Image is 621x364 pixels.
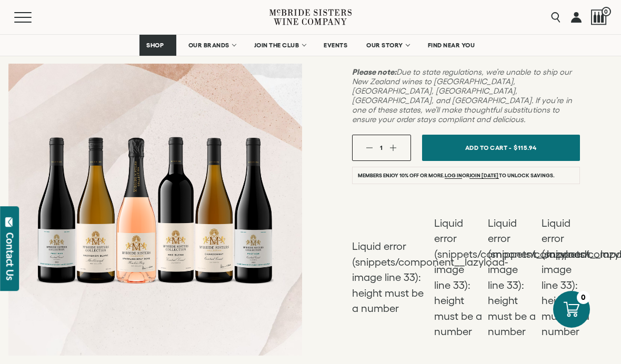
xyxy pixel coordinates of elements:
[352,167,580,184] li: Members enjoy 10% off or more. or to unlock savings.
[602,7,611,16] span: 0
[422,135,580,161] button: Add To Cart - $115.94
[514,140,537,155] span: $115.94
[139,35,176,56] a: SHOP
[542,216,590,340] li: Liquid error (snippets/component__lazyload-image line 33): height must be a number
[469,173,498,179] a: join [DATE]
[366,42,403,49] span: OUR STORY
[146,42,164,49] span: SHOP
[352,67,396,76] strong: Please note:
[5,232,15,280] div: Contact Us
[577,291,590,304] div: 0
[465,140,512,155] span: Add To Cart -
[428,42,475,49] span: FIND NEAR YOU
[254,42,299,49] span: JOIN THE CLUB
[352,239,429,317] li: Liquid error (snippets/component__lazyload-image line 33): height must be a number
[359,35,416,56] a: OUR STORY
[188,42,229,49] span: OUR BRANDS
[380,144,383,151] span: 1
[434,216,483,340] li: Liquid error (snippets/component__lazyload-image line 33): height must be a number
[247,35,312,56] a: JOIN THE CLUB
[324,42,347,49] span: EVENTS
[445,173,462,179] a: Log in
[317,35,354,56] a: EVENTS
[14,12,52,23] button: Mobile Menu Trigger
[421,35,482,56] a: FIND NEAR YOU
[182,35,242,56] a: OUR BRANDS
[352,67,572,124] em: Due to state regulations, we’re unable to ship our New Zealand wines to [GEOGRAPHIC_DATA], [GEOGR...
[488,216,536,340] li: Liquid error (snippets/component__lazyload-image line 33): height must be a number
